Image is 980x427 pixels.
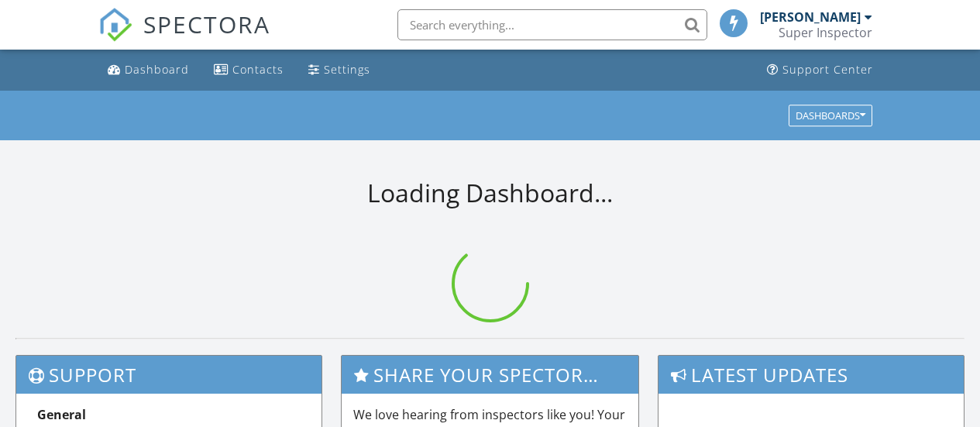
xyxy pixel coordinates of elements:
[658,356,964,394] h3: Latest Updates
[324,62,370,77] div: Settings
[98,8,132,42] img: The Best Home Inspection Software - Spectora
[37,406,86,423] strong: General
[761,56,879,84] a: Support Center
[98,21,270,53] a: SPECTORA
[397,9,707,40] input: Search everything...
[760,9,861,25] div: [PERSON_NAME]
[302,56,377,84] a: Settings
[208,56,290,84] a: Contacts
[796,110,865,121] div: Dashboards
[101,56,195,84] a: Dashboard
[143,8,270,40] span: SPECTORA
[779,25,872,40] div: Super Inspector
[125,62,189,77] div: Dashboard
[16,356,322,394] h3: Support
[342,356,638,394] h3: Share Your Spectora Experience
[232,62,284,77] div: Contacts
[789,105,872,126] button: Dashboards
[782,62,873,77] div: Support Center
